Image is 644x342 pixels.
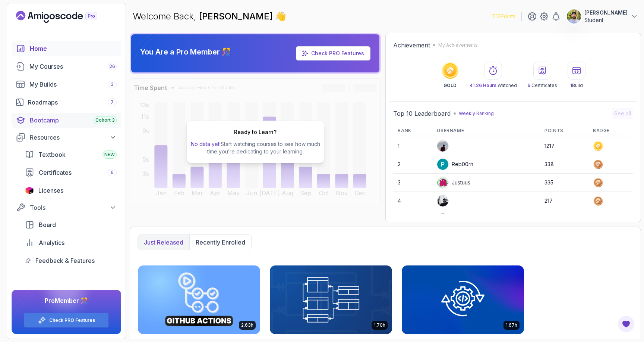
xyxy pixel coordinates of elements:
p: 1.67h [506,322,517,328]
p: Just released [144,238,183,247]
p: Certificates [527,83,557,88]
a: roadmaps [12,95,121,110]
a: board [20,217,121,232]
p: Weekly Ranking [459,111,494,116]
button: See all [612,108,633,119]
th: Username [432,125,540,137]
div: Home [30,44,117,53]
p: Watched [470,83,517,88]
div: silentjackalcf1a1 [437,213,490,225]
p: Recently enrolled [196,238,245,247]
img: user profile image [437,159,448,170]
p: Welcome Back, [133,10,286,22]
p: 2.63h [241,322,253,328]
span: Licenses [38,186,63,195]
a: home [12,41,121,56]
img: CI/CD with GitHub Actions card [138,265,260,334]
span: Textbook [38,150,66,159]
a: analytics [20,235,121,250]
a: licenses [20,183,121,198]
img: user profile image [437,214,448,225]
a: bootcamp [12,113,121,128]
img: user profile image [437,195,448,206]
button: Open Feedback Button [617,315,635,333]
div: Bootcamp [30,116,117,125]
span: 1 [570,83,572,88]
span: 6 [527,83,530,88]
div: Tools [30,203,117,212]
span: Cohort 3 [95,117,115,123]
a: Check PRO Features [311,50,364,56]
span: Certificates [39,168,72,177]
td: 4 [393,192,432,210]
a: courses [12,59,121,74]
p: 1.70h [374,322,385,328]
td: 2 [393,155,432,174]
span: 👋 [275,10,286,22]
td: 5 [393,210,432,228]
span: Feedback & Features [35,256,95,265]
button: Resources [12,131,121,144]
h2: Ready to Learn? [234,128,277,136]
td: 335 [540,174,588,192]
th: Badge [588,125,633,137]
span: 41.26 Hours [470,83,496,88]
p: Student [584,16,628,24]
span: 6 [111,170,114,175]
div: Justuus [437,177,470,189]
span: 26 [109,63,115,69]
td: 3 [393,174,432,192]
button: Recently enrolled [189,235,251,250]
a: feedback [20,253,121,268]
p: 1512 Points [491,13,515,20]
th: Points [540,125,588,137]
div: Reb00rn [437,158,473,170]
p: My Achievements [438,42,478,48]
img: default monster avatar [437,177,448,188]
a: textbook [20,147,121,162]
div: Resources [30,133,117,142]
td: 217 [540,210,588,228]
div: Roadmaps [28,98,117,107]
p: Build [570,83,583,88]
span: [PERSON_NAME] [199,11,275,22]
a: Check PRO Features [296,46,370,60]
p: Start watching courses to see how much time you’re dedicating to your learning. [190,140,321,155]
span: 3 [111,81,114,87]
img: user profile image [567,9,581,24]
button: Check PRO Features [24,313,109,328]
td: 1 [393,137,432,155]
img: Java Integration Testing card [402,265,524,334]
th: Rank [393,125,432,137]
p: GOLD [443,83,457,88]
button: Just released [138,235,189,250]
h2: Top 10 Leaderboard [393,109,451,118]
a: builds [12,77,121,92]
span: Board [39,220,56,229]
div: My Courses [29,62,117,71]
span: No data yet! [191,141,221,147]
p: [PERSON_NAME] [584,9,628,16]
td: 338 [540,155,588,174]
td: 1217 [540,137,588,155]
span: NEW [104,152,115,158]
a: Landing page [16,11,114,23]
a: Check PRO Features [49,317,95,323]
img: user profile image [437,140,448,152]
a: certificates [20,165,121,180]
img: Database Design & Implementation card [270,265,392,334]
span: 7 [111,99,114,105]
span: Analytics [39,238,64,247]
button: user profile image[PERSON_NAME]Student [566,9,638,24]
img: jetbrains icon [25,187,34,194]
button: Tools [12,201,121,214]
td: 217 [540,192,588,210]
p: You Are a Pro Member 🎊 [140,47,231,57]
div: My Builds [29,80,117,89]
h2: Achievement [393,41,430,50]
